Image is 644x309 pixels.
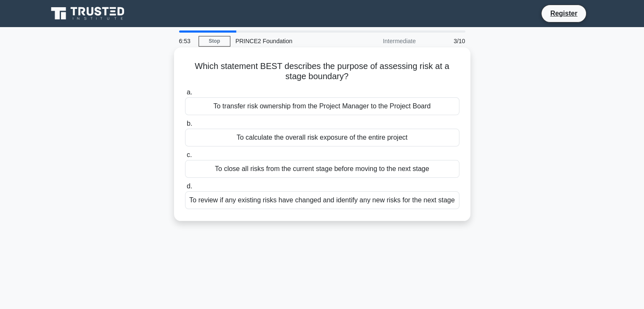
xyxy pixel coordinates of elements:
div: To calculate the overall risk exposure of the entire project [185,129,459,146]
a: Register [545,8,582,19]
h5: Which statement BEST describes the purpose of assessing risk at a stage boundary? [184,61,460,82]
div: To review if any existing risks have changed and identify any new risks for the next stage [185,191,459,209]
div: To close all risks from the current stage before moving to the next stage [185,160,459,178]
span: c. [187,151,192,158]
a: Stop [199,36,230,47]
span: d. [187,182,192,190]
div: 6:53 [174,33,199,50]
div: Intermediate [347,33,421,50]
div: 3/10 [421,33,470,50]
span: a. [187,88,192,96]
div: To transfer risk ownership from the Project Manager to the Project Board [185,97,459,115]
div: PRINCE2 Foundation [230,33,347,50]
span: b. [187,120,192,127]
